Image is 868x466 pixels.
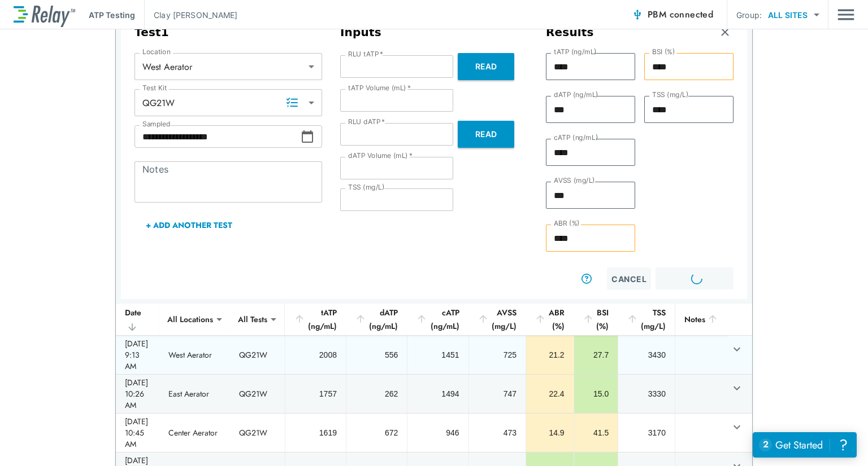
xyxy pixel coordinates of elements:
th: Date [116,304,159,336]
div: 2008 [294,349,337,361]
div: 473 [478,427,517,438]
label: RLU dATP [348,118,385,126]
td: QG21W [230,414,285,452]
label: Test Kit [142,84,167,92]
div: 15.0 [583,388,609,399]
div: 14.9 [535,427,565,438]
label: tATP (ng/mL) [554,48,597,56]
div: 22.4 [535,388,565,399]
td: QG21W [230,375,285,413]
p: Clay [PERSON_NAME] [154,9,237,21]
div: 725 [478,349,517,361]
label: cATP (ng/mL) [554,134,598,142]
div: All Locations [159,308,221,331]
div: West Aerator [134,55,322,78]
input: Choose date, selected date is Oct 7, 2025 [134,125,301,148]
button: Main menu [837,4,854,25]
div: [DATE] 9:13 AM [125,338,150,372]
div: cATP (ng/mL) [416,306,459,333]
td: West Aerator [159,336,230,374]
td: QG21W [230,336,285,374]
div: 747 [478,388,517,399]
td: East Aerator [159,375,230,413]
label: dATP (ng/mL) [554,91,598,99]
img: Connected Icon [632,9,643,20]
h3: Test 1 [134,25,322,39]
button: expand row [727,379,747,398]
div: dATP (ng/mL) [355,306,398,333]
div: 946 [416,427,459,438]
button: + Add Another Test [134,212,244,239]
div: Notes [684,313,718,326]
p: ATP Testing [89,9,135,21]
div: AVSS (mg/L) [478,306,517,333]
span: connected [670,8,714,21]
div: 672 [355,427,398,438]
p: Group: [736,9,762,21]
div: 21.2 [535,349,565,361]
div: 1451 [416,349,459,361]
h3: Results [546,25,594,39]
div: All Tests [230,308,275,331]
button: Read [458,121,514,148]
label: ABR (%) [554,219,580,227]
div: 27.7 [583,349,609,361]
iframe: Resource center [753,432,857,458]
h3: Inputs [340,25,528,39]
button: expand row [727,340,747,359]
div: 1757 [294,388,337,399]
label: TSS (mg/L) [348,183,385,191]
div: 3430 [627,349,666,361]
label: RLU tATP [348,50,383,58]
div: tATP (ng/mL) [294,306,337,333]
button: PBM connected [627,3,718,26]
img: Drawer Icon [837,4,854,25]
div: 556 [355,349,398,361]
div: [DATE] 10:26 AM [125,377,150,411]
img: LuminUltra Relay [14,3,75,27]
label: AVSS (mg/L) [554,177,595,184]
td: Center Aerator [159,414,230,452]
label: dATP Volume (mL) [348,152,413,160]
div: 262 [355,388,398,399]
label: Location [142,48,171,56]
div: ABR (%) [535,306,565,333]
button: Read [458,53,514,80]
label: tATP Volume (mL) [348,84,411,92]
label: Sampled [142,120,171,128]
label: TSS (mg/L) [652,91,689,99]
div: 3170 [627,427,666,438]
button: expand row [727,417,747,437]
div: TSS (mg/L) [627,306,666,333]
div: QG21W [134,91,322,114]
img: Remove [719,27,731,38]
span: PBM [648,7,713,23]
div: [DATE] 10:45 AM [125,416,150,450]
div: 3330 [627,388,666,399]
div: BSI (%) [583,306,609,333]
div: 1494 [416,388,459,399]
label: BSI (%) [652,48,675,56]
div: 41.5 [583,427,609,438]
div: 1619 [294,427,337,438]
